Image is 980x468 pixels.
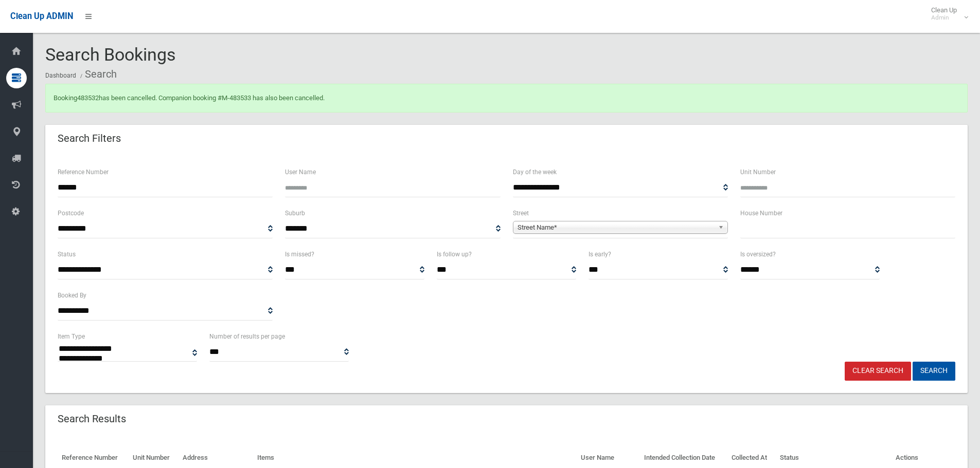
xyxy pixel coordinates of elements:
[45,128,133,148] header: Search Filters
[518,221,714,234] span: Street Name*
[45,84,968,113] div: Booking has been cancelled. Companion booking #M-483533 has also been cancelled.
[513,208,529,219] label: Street
[285,208,305,219] label: Suburb
[10,11,73,21] span: Clean Up ADMIN
[58,331,85,342] label: Item Type
[45,409,138,429] header: Search Results
[58,208,84,219] label: Postcode
[285,166,316,178] label: User Name
[740,166,776,178] label: Unit Number
[45,44,176,65] span: Search Bookings
[45,72,76,79] a: Dashboard
[437,249,472,260] label: Is follow up?
[209,331,285,342] label: Number of results per page
[58,290,86,301] label: Booked By
[913,362,955,381] button: Search
[513,166,557,178] label: Day of the week
[58,166,109,178] label: Reference Number
[740,208,782,219] label: House Number
[589,249,611,260] label: Is early?
[740,249,776,260] label: Is oversized?
[926,6,967,22] span: Clean Up
[285,249,314,260] label: Is missed?
[931,14,957,22] small: Admin
[78,65,117,84] li: Search
[77,94,99,102] a: 483532
[845,362,911,381] a: Clear Search
[58,249,76,260] label: Status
